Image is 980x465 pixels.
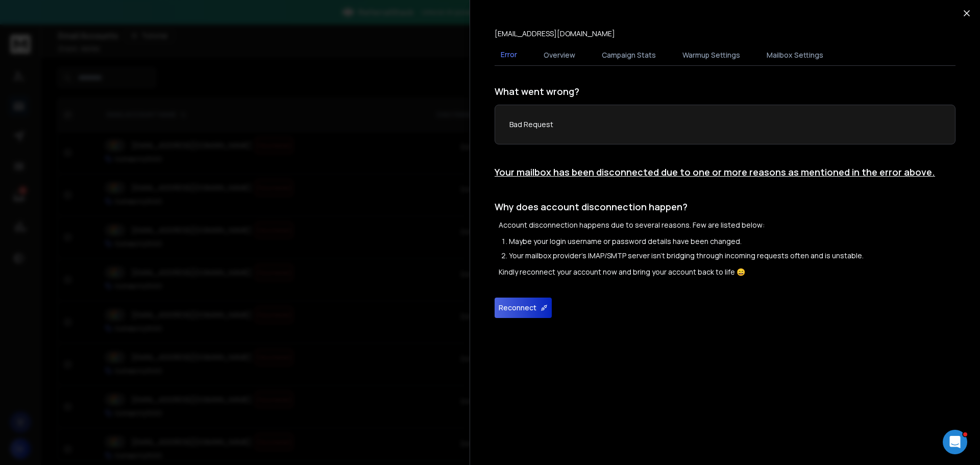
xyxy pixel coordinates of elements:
h1: Your mailbox has been disconnected due to one or more reasons as mentioned in the error above. [495,165,955,179]
p: Account disconnection happens due to several reasons. Few are listed below: [499,220,955,230]
button: Error [495,43,523,67]
button: Overview [537,44,581,66]
button: Campaign Stats [596,44,662,66]
li: Your mailbox provider's IMAP/SMTP server isn't bridging through incoming requests often and is un... [509,251,955,261]
button: Reconnect [495,298,552,318]
h1: What went wrong? [495,84,955,99]
button: Mailbox Settings [761,44,829,66]
li: Maybe your login username or password details have been changed. [509,236,955,247]
iframe: Intercom live chat [943,430,967,454]
h1: Why does account disconnection happen? [495,200,955,214]
p: [EMAIL_ADDRESS][DOMAIN_NAME] [495,29,615,39]
p: Kindly reconnect your account now and bring your account back to life 😄 [499,267,955,277]
p: Bad Request [509,119,941,130]
button: Warmup Settings [676,44,746,66]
